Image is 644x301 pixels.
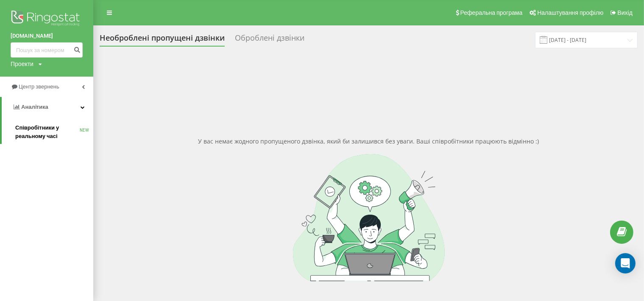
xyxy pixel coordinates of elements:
[15,120,93,144] a: Співробітники у реальному часіNEW
[460,9,523,16] span: Реферальна програма
[11,42,83,58] input: Пошук за номером
[11,8,83,30] img: Ringostat logo
[537,9,603,16] span: Налаштування профілю
[15,124,80,141] span: Співробітники у реальному часі
[2,97,93,117] a: Аналiтика
[21,104,48,110] span: Аналiтика
[618,9,633,16] span: Вихід
[11,60,33,68] div: Проекти
[19,83,59,90] span: Центр звернень
[615,253,636,273] div: Open Intercom Messenger
[11,32,83,40] a: [DOMAIN_NAME]
[235,33,304,47] div: Оброблені дзвінки
[100,33,225,47] div: Необроблені пропущені дзвінки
